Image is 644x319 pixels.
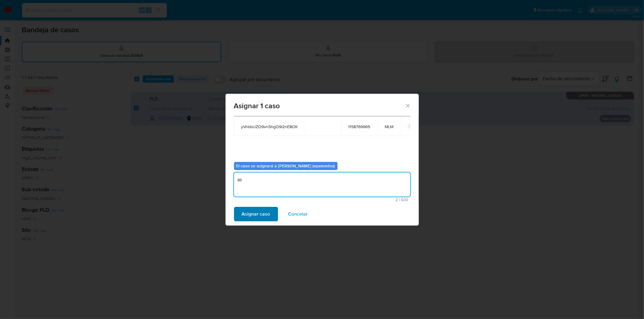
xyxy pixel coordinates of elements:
button: Asignar caso [234,207,278,221]
textarea: as [234,172,410,197]
button: Cerrar ventana [405,103,410,108]
span: yVnbbiJZO9vnShgO9l2nE8OK [241,124,298,129]
div: assign-modal [226,94,419,226]
span: Máximo 500 caracteres [236,198,409,202]
span: Cancelar [288,207,308,221]
button: icon-button [408,123,415,130]
span: Asignar 1 caso [234,102,405,109]
span: MLM [385,124,394,129]
button: Cancelar [280,207,316,221]
b: El caso se asignará a [PERSON_NAME] (epalomino) [236,163,335,169]
span: Asignar caso [242,207,270,221]
span: 1158769965 [348,124,370,129]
